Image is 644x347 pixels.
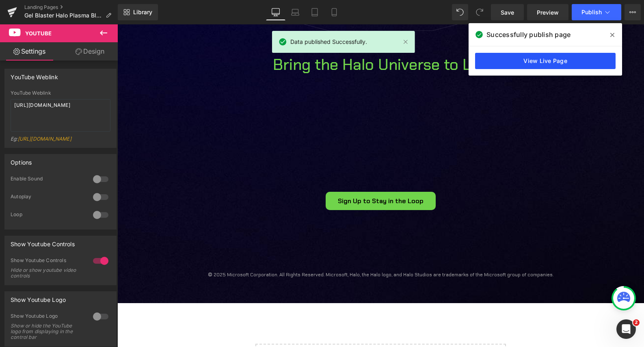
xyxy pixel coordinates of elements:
a: Laptop [285,4,305,20]
button: More [625,4,641,20]
a: Landing Pages [24,4,118,11]
div: Options [11,154,32,166]
a: New Library [118,4,158,20]
a: Design [61,42,119,61]
a: Mobile [324,4,344,20]
p: © 2025 Microsoft Corporation. All Rights Reserved. Microsoft, Halo, the Halo logo, and Halo Studi... [26,247,501,254]
span: Publish [581,9,602,15]
div: Show Youtube Controls [11,236,75,247]
a: Tablet [305,4,324,20]
iframe: Intercom live chat [616,319,636,339]
div: Loop [11,211,85,220]
span: Data published Successfully. [290,37,367,46]
span: Preview [537,8,559,17]
a: View Live Page [475,53,616,69]
span: Youtube [25,30,52,37]
span: Successfully publish page [486,30,571,39]
a: [URL][DOMAIN_NAME] [18,136,71,142]
div: Eg: [11,136,110,147]
span: Gel Blaster Halo Plasma Blaster [24,12,102,19]
span: Library [133,9,152,16]
a: Sign Up to Stay in the Loop [208,167,318,186]
div: Show Youtube Logo [11,292,66,303]
div: Show Youtube Controls [11,257,85,266]
button: Redo [471,4,488,20]
div: YouTube Weblink [11,69,58,80]
span: Save [501,8,514,17]
span: Sign Up to Stay in the Loop [220,171,306,182]
button: Publish [572,4,621,20]
div: Hide or show youtube video controls [11,267,84,279]
div: Enable Sound [11,176,85,184]
h1: Bring the Halo Universe to Life [81,29,445,52]
span: 2 [633,319,640,326]
div: YouTube Weblink [11,90,110,96]
a: Preview [527,4,568,20]
div: Autoplay [11,193,85,202]
button: Undo [452,4,468,20]
div: Show Youtube Logo [11,313,85,321]
a: Desktop [266,4,285,20]
div: Show or hide the YouTube logo from displaying in the control bar [11,323,84,340]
